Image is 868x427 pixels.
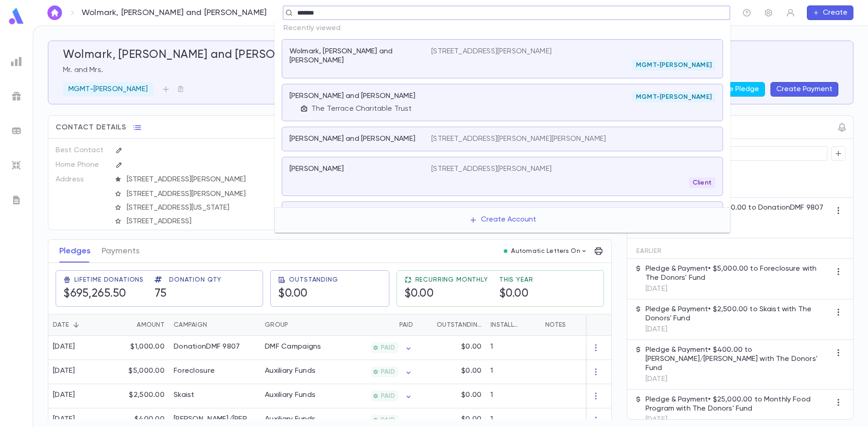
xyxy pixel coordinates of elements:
div: Group [260,314,329,336]
button: Sort [522,318,536,332]
p: $0.00 [461,342,481,351]
div: $5,000.00 [110,360,169,384]
p: Account ID [56,228,108,242]
div: Notes [545,314,566,336]
p: [DATE] [646,223,831,232]
div: DonationDMF 9807 [174,342,240,351]
div: $1,000.00 [110,336,169,360]
span: [STREET_ADDRESS] [123,217,318,226]
span: Client [689,179,715,186]
div: Paid [329,314,418,336]
div: Auxiliary Funds [265,391,315,400]
p: Pledge & Payment • $400.00 to [PERSON_NAME]/[PERSON_NAME] with The Donors' Fund [646,345,831,373]
div: $2,500.00 [110,384,169,408]
div: Foreclosure [174,366,215,376]
p: Mr. and Mrs. [63,66,838,75]
div: Installments [486,314,541,336]
div: Outstanding [418,314,486,336]
div: Group [265,314,288,336]
p: [PERSON_NAME] [289,165,344,174]
span: [STREET_ADDRESS][US_STATE] [123,203,318,212]
button: Automatic Letters On [500,245,591,257]
div: Amount [110,314,169,336]
div: [DATE] [53,366,75,376]
p: Best Contact [56,143,108,158]
div: [DATE] [53,391,75,400]
img: batches_grey.339ca447c9d9533ef1741baa751efc33.svg [11,125,22,136]
div: [DATE] [53,415,75,424]
img: campaigns_grey.99e729a5f7ee94e3726e6486bddda8f1.svg [11,91,22,102]
p: Wolmark, [PERSON_NAME] and [PERSON_NAME] [289,47,420,65]
div: DMF Campaigns [265,342,321,351]
h5: $0.00 [499,287,529,301]
div: Auxiliary Funds [265,415,315,424]
div: Outstanding [437,314,481,336]
button: Sort [422,318,437,332]
h5: $0.00 [404,287,434,301]
span: Earlier [636,247,662,255]
p: [DATE] [646,375,831,384]
span: Outstanding [289,276,338,283]
span: PAID [377,417,398,424]
span: MGMT-[PERSON_NAME] [632,93,715,101]
img: reports_grey.c525e4749d1bce6a11f5fe2a8de1b229.svg [11,56,22,67]
div: Date [53,314,69,336]
span: MGMT-[PERSON_NAME] [632,62,715,69]
div: Notes [541,314,655,336]
h5: Wolmark, [PERSON_NAME] and [PERSON_NAME] [63,48,324,62]
img: letters_grey.7941b92b52307dd3b8a917253454ce1c.svg [11,195,22,206]
p: [STREET_ADDRESS][PERSON_NAME][PERSON_NAME] [431,134,606,144]
button: Sort [122,318,137,332]
div: 1 [486,360,541,384]
p: Pledge & Payment • $2,500.00 to Skaist with The Donors' Fund [646,305,831,323]
span: This Year [499,276,533,283]
div: Campaign [169,314,260,336]
p: Pledge & Payment • $25,000.00 to Monthly Food Program with The Donors' Fund [646,395,831,413]
p: [DATE] [646,284,831,293]
div: 13950 [116,228,273,242]
div: Auxiliary Funds [265,366,315,376]
span: [STREET_ADDRESS][PERSON_NAME] [123,190,318,199]
p: Pledge & Payment • $1,000.00 to DonationDMF 9807 with The Donors' Fund [646,203,831,221]
p: [PERSON_NAME] and [PERSON_NAME] [289,134,415,144]
p: MGMT-[PERSON_NAME] [68,85,148,94]
p: The Terrace Charitable Trust [311,104,412,113]
div: Installments [491,314,522,336]
p: Address [56,172,108,187]
button: Sort [288,318,303,332]
span: [STREET_ADDRESS][PERSON_NAME] [123,175,318,184]
div: Date [48,314,110,336]
div: [DATE] [53,342,75,351]
p: $0.00 [461,391,481,400]
p: [STREET_ADDRESS][PERSON_NAME] [431,47,552,56]
div: 1 [486,336,541,360]
span: PAID [377,368,398,376]
p: Wolmark, [PERSON_NAME] and [PERSON_NAME] [82,8,267,18]
h5: $0.00 [278,287,308,301]
button: Sort [69,318,83,332]
p: Home Phone [56,158,108,172]
button: Create Pledge [703,82,765,97]
div: Amount [137,314,165,336]
span: Contact Details [56,123,126,132]
p: Recently viewed [274,20,730,36]
div: Krischer/Slansky [174,415,256,424]
span: Lifetime Donations [74,276,144,283]
p: Pledge & Payment • $5,000.00 to Foreclosure with The Donors' Fund [646,264,831,283]
p: Automatic Letters On [511,247,580,255]
p: [PERSON_NAME] and [PERSON_NAME] [289,92,415,101]
span: PAID [377,344,398,351]
button: Sort [385,318,399,332]
span: Donation Qty [169,276,222,283]
p: [DATE] [646,325,831,334]
span: Recurring Monthly [415,276,488,283]
h5: $695,265.50 [63,287,126,301]
h5: 75 [155,287,166,301]
button: Create Account [462,211,543,229]
img: imports_grey.530a8a0e642e233f2baf0ef88e8c9fcb.svg [11,160,22,171]
button: Sort [207,318,222,332]
button: Create [807,5,853,20]
button: Create Payment [770,82,838,97]
p: $0.00 [461,366,481,376]
img: home_white.a664292cf8c1dea59945f0da9f25487c.svg [49,9,60,16]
